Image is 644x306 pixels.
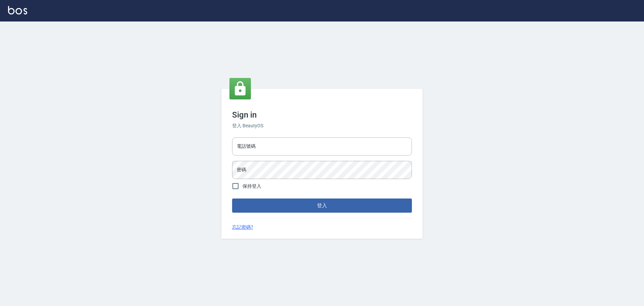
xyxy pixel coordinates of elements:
span: 保持登入 [243,183,261,190]
a: 忘記密碼? [232,224,253,231]
h3: Sign in [232,110,412,120]
button: 登入 [232,199,412,213]
img: Logo [8,6,27,14]
h6: 登入 BeautyOS [232,122,412,129]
